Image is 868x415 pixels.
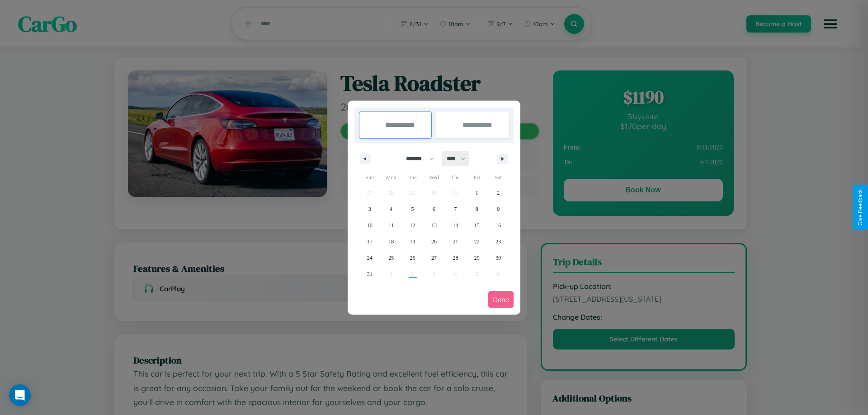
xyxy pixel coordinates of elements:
span: 21 [453,233,458,250]
span: 15 [474,217,480,233]
span: 2 [497,185,500,201]
span: Thu [445,170,466,185]
button: 24 [359,250,380,266]
button: 30 [488,250,509,266]
span: 28 [453,250,458,266]
button: 17 [359,233,380,250]
button: 26 [402,250,423,266]
span: Sat [488,170,509,185]
span: Mon [380,170,401,185]
button: 5 [402,201,423,217]
button: 27 [423,250,444,266]
button: 31 [359,266,380,282]
button: Done [488,291,514,308]
button: 21 [445,233,466,250]
button: 12 [402,217,423,233]
button: 4 [380,201,401,217]
span: 8 [476,201,478,217]
span: 12 [410,217,415,233]
button: 20 [423,233,444,250]
button: 7 [445,201,466,217]
div: Open Intercom Messenger [9,384,31,406]
button: 23 [488,233,509,250]
span: 7 [454,201,457,217]
span: 10 [367,217,373,233]
span: 5 [411,201,414,217]
button: 18 [380,233,401,250]
button: 25 [380,250,401,266]
span: Sun [359,170,380,185]
span: 3 [368,201,371,217]
span: Wed [423,170,444,185]
span: 29 [474,250,480,266]
span: 14 [453,217,458,233]
span: 24 [367,250,373,266]
button: 14 [445,217,466,233]
span: Tue [402,170,423,185]
span: 13 [431,217,437,233]
button: 3 [359,201,380,217]
button: 22 [466,233,487,250]
button: 6 [423,201,444,217]
span: 25 [388,250,394,266]
span: 11 [388,217,394,233]
button: 1 [466,185,487,201]
button: 11 [380,217,401,233]
span: 20 [431,233,437,250]
button: 19 [402,233,423,250]
button: 16 [488,217,509,233]
span: 1 [476,185,478,201]
button: 15 [466,217,487,233]
span: 6 [433,201,435,217]
button: 10 [359,217,380,233]
span: 26 [410,250,415,266]
button: 2 [488,185,509,201]
span: 4 [390,201,392,217]
span: 30 [495,250,501,266]
button: 28 [445,250,466,266]
span: 23 [495,233,501,250]
span: 27 [431,250,437,266]
span: 16 [495,217,501,233]
button: 9 [488,201,509,217]
span: 9 [497,201,500,217]
button: 13 [423,217,444,233]
span: 19 [410,233,415,250]
div: Give Feedback [857,189,863,226]
span: 31 [367,266,373,282]
span: 22 [474,233,480,250]
span: 18 [388,233,394,250]
span: Fri [466,170,487,185]
span: 17 [367,233,373,250]
button: 29 [466,250,487,266]
button: 8 [466,201,487,217]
